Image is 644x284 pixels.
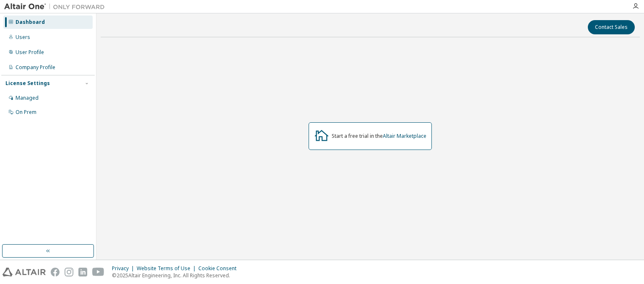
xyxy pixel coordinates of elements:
[3,268,46,276] img: altair_logo.svg
[16,19,45,26] div: Dashboard
[332,133,426,139] div: Start a free trial in the
[198,265,241,272] div: Cookie Consent
[16,34,30,41] div: Users
[137,265,198,272] div: Website Terms of Use
[16,64,55,71] div: Company Profile
[16,95,39,101] div: Managed
[16,109,36,116] div: On Prem
[92,268,104,276] img: youtube.svg
[16,49,44,56] div: User Profile
[5,80,50,87] div: License Settings
[383,132,426,139] a: Altair Marketplace
[588,20,635,34] button: Contact Sales
[65,268,73,276] img: instagram.svg
[51,268,60,276] img: facebook.svg
[4,3,109,11] img: Altair One
[112,272,241,279] p: © 2025 Altair Engineering, Inc. All Rights Reserved.
[112,265,137,272] div: Privacy
[78,268,87,276] img: linkedin.svg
